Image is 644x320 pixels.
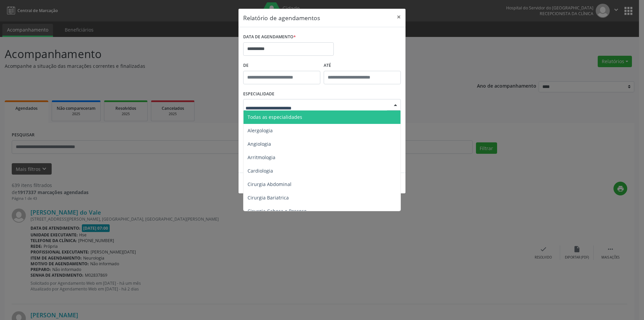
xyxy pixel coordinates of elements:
[248,168,273,174] span: Cardiologia
[248,141,271,147] span: Angiologia
[243,32,296,42] label: DATA DE AGENDAMENTO
[392,9,406,25] button: Close
[243,60,320,71] label: De
[248,208,307,214] span: Cirurgia Cabeça e Pescoço
[248,181,291,187] span: Cirurgia Abdominal
[248,127,273,134] span: Alergologia
[248,154,275,161] span: Arritmologia
[243,89,274,99] label: ESPECIALIDADE
[248,194,289,201] span: Cirurgia Bariatrica
[324,60,401,71] label: ATÉ
[243,13,320,22] h5: Relatório de agendamentos
[248,114,302,120] span: Todas as especialidades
